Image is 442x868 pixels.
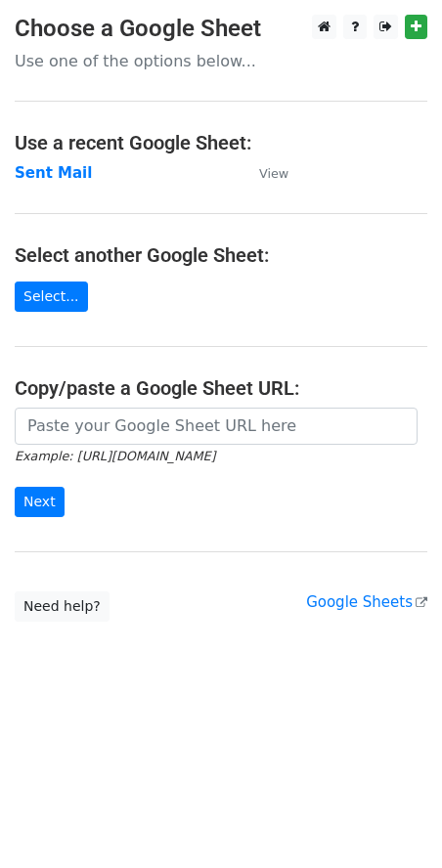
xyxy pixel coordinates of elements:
[15,243,427,267] h4: Select another Google Sheet:
[15,408,418,445] input: Paste your Google Sheet URL here
[15,449,215,463] small: Example: [URL][DOMAIN_NAME]
[15,131,427,154] h4: Use a recent Google Sheet:
[240,164,288,182] a: View
[15,487,65,517] input: Next
[15,15,427,43] h3: Choose a Google Sheet
[259,166,288,181] small: View
[15,164,92,182] a: Sent Mail
[15,282,88,312] a: Select...
[306,593,427,611] a: Google Sheets
[15,376,427,400] h4: Copy/paste a Google Sheet URL:
[15,591,110,622] a: Need help?
[15,51,427,71] p: Use one of the options below...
